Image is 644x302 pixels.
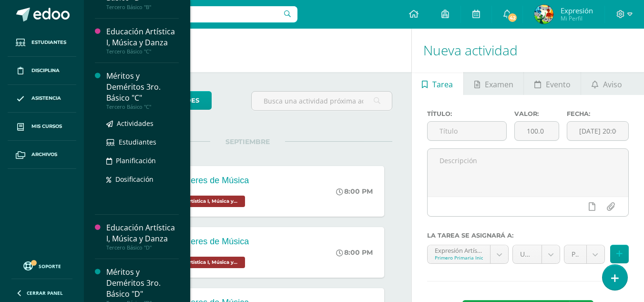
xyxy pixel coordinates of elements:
a: Planificación [106,155,179,166]
a: Actividades [106,118,179,129]
input: Puntos máximos [515,122,559,140]
input: Fecha de entrega [567,122,628,140]
span: Expresión [561,6,593,15]
h1: Nueva actividad [423,29,633,72]
span: 42 [507,12,518,23]
a: Tarea [412,72,463,95]
a: Estudiantes [106,136,179,147]
div: Méritos y Deméritos 3ro. Básico "D" [106,267,179,300]
label: Fecha: [567,110,629,117]
a: Evento [524,72,581,95]
span: Aviso [603,73,622,96]
input: Busca una actividad próxima aquí... [252,92,391,110]
div: Tercero Básico "B" [106,4,179,10]
input: Busca un usuario... [90,6,297,22]
span: Unidad 4 [520,245,534,263]
span: Dosificación [115,175,153,184]
span: Mis cursos [31,123,62,130]
h1: Actividades [95,29,400,72]
label: La tarea se asignará a: [427,232,629,239]
span: Planificación [116,156,156,165]
a: Méritos y Deméritos 3ro. Básico "C"Tercero Básico "C" [106,71,179,110]
img: 852c373e651f39172791dbf6cd0291a6.png [534,5,553,24]
a: Mis cursos [8,113,76,141]
a: Asistencia [8,85,76,113]
span: Educación Artística I, Música y Danza 'D' [150,196,245,207]
span: Tarea [432,73,453,96]
span: Soporte [39,263,61,270]
label: Valor: [514,110,559,117]
div: Educación Artística I, Música y Danza [106,222,179,244]
label: Título: [427,110,507,117]
a: Educación Artística I, Música y DanzaTercero Básico "C" [106,26,179,55]
span: Estudiantes [31,39,66,46]
input: Título [428,122,506,140]
a: Educación Artística I, Música y DanzaTercero Básico "D" [106,222,179,251]
span: Prueba de Logro (0.0%) [572,245,579,263]
span: Examen [485,73,513,96]
span: Archivos [31,151,57,158]
div: Tercero Básico "C" [106,104,179,110]
div: Tercero Básico "C" [106,48,179,55]
div: Guía 2 Talleres de Música [150,176,249,186]
div: Educación Artística I, Música y Danza [106,26,179,48]
a: Archivos [8,141,76,169]
a: Aviso [581,72,632,95]
a: Expresión Artística 'A'Primero Primaria Inicial [428,245,509,263]
div: Primero Primaria Inicial [435,254,483,261]
span: Educación Artística I, Música y Danza 'E' [150,257,245,268]
div: Guía 2 Talleres de Música [150,237,249,247]
span: Disciplina [31,67,60,74]
a: Examen [464,72,523,95]
span: Asistencia [31,94,61,102]
div: Tercero Básico "D" [106,244,179,251]
div: 8:00 PM [336,187,373,196]
span: Cerrar panel [27,290,63,296]
div: Expresión Artística 'A' [435,245,483,254]
span: Evento [546,73,571,96]
a: Estudiantes [8,29,76,57]
a: Unidad 4 [513,245,560,263]
div: 8:00 PM [336,248,373,257]
span: SEPTIEMBRE [210,137,285,146]
span: Actividades [117,119,153,128]
a: Soporte [11,259,72,272]
a: Disciplina [8,57,76,85]
a: Prueba de Logro (0.0%) [564,245,604,263]
a: Dosificación [106,174,179,185]
div: Méritos y Deméritos 3ro. Básico "C" [106,71,179,104]
span: Mi Perfil [561,14,593,22]
span: Estudiantes [119,137,156,146]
